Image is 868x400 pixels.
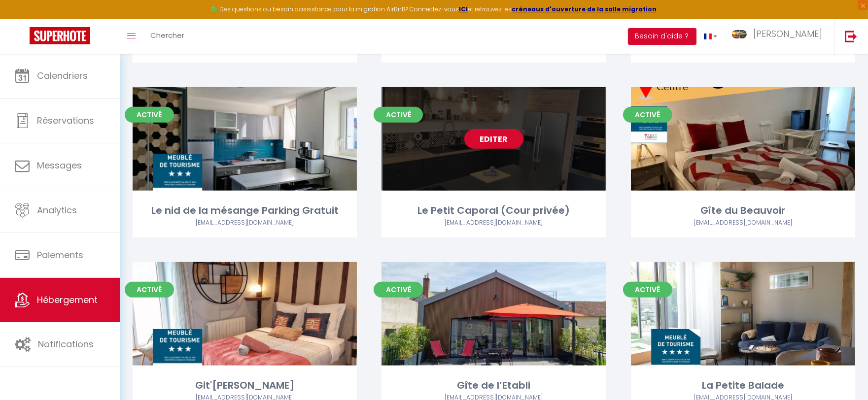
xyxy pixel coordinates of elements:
[125,107,174,123] span: Activé
[30,27,90,44] img: Super Booking
[725,19,834,54] a: ... [PERSON_NAME]
[37,69,88,82] span: Calendriers
[631,378,855,393] div: La Petite Balade
[845,30,857,42] img: logout
[464,129,523,149] a: Editer
[631,218,855,228] div: Airbnb
[623,282,672,298] span: Activé
[374,282,423,298] span: Activé
[382,218,606,228] div: Airbnb
[631,203,855,218] div: Gîte du Beauvoir
[37,294,98,306] span: Hébergement
[732,30,747,38] img: ...
[8,4,37,33] button: Ouvrir le widget de chat LiveChat
[459,5,468,13] a: ICI
[37,114,94,127] span: Réservations
[37,159,82,171] span: Messages
[38,338,94,350] span: Notifications
[133,378,357,393] div: Git'[PERSON_NAME]
[125,282,174,298] span: Activé
[133,218,357,228] div: Airbnb
[628,28,696,45] button: Besoin d'aide ?
[512,5,657,13] a: créneaux d'ouverture de la salle migration
[382,378,606,393] div: Gîte de l’Etabli
[37,249,83,261] span: Paiements
[37,204,77,216] span: Analytics
[143,19,192,54] a: Chercher
[623,107,672,123] span: Activé
[382,203,606,218] div: Le Petit Caporal (Cour privée)
[150,30,184,40] span: Chercher
[133,203,357,218] div: Le nid de la mésange Parking Gratuit
[753,28,822,40] span: [PERSON_NAME]
[374,107,423,123] span: Activé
